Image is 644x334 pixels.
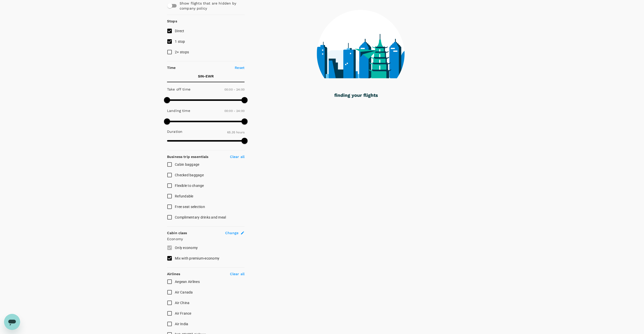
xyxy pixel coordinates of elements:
span: Mix with premium-economy [175,256,219,260]
strong: Cabin class [167,231,187,235]
span: 1 stop [175,39,185,44]
span: Direct [175,29,184,33]
span: 00:00 - 24:00 [224,88,245,91]
p: Reset [235,65,245,70]
strong: Airlines [167,272,180,276]
span: Air China [175,301,189,305]
span: 65.35 hours [227,131,245,134]
span: Free seat selection [175,205,205,209]
strong: Business trip essentials [167,155,209,159]
span: Only economy [175,246,198,250]
span: Cabin baggage [175,162,199,166]
span: Change [225,230,238,235]
span: 2+ stops [175,50,189,54]
span: Flexible to change [175,184,204,188]
p: Duration [167,129,182,134]
span: Complimentary drinks and meal [175,215,226,219]
iframe: Button to launch messaging window [4,314,20,330]
g: finding your flights [334,94,378,98]
p: Clear all [230,271,245,276]
p: Time [167,65,176,70]
span: Air Canada [175,290,193,294]
p: Show flights that are hidden by company policy [180,1,241,11]
span: Air France [175,311,191,315]
span: 00:00 - 24:00 [224,109,245,113]
p: Landing time [167,108,190,113]
span: Refundable [175,194,193,198]
span: Checked baggage [175,173,204,177]
span: Aegean Airlines [175,280,200,284]
p: SIN - EWR [198,74,214,79]
p: Economy [167,236,245,241]
strong: Stops [167,19,177,23]
p: Clear all [230,154,245,159]
p: Take off time [167,87,190,92]
span: Air India [175,322,188,326]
